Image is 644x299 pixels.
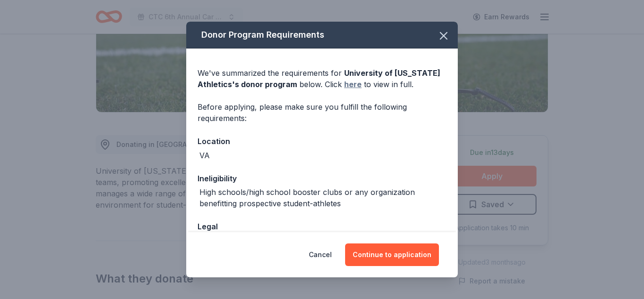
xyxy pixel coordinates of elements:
div: We've summarized the requirements for below. Click to view in full. [198,67,446,90]
div: Before applying, please make sure you fulfill the following requirements: [198,101,446,124]
button: Cancel [309,243,332,266]
a: here [344,79,362,90]
div: Ineligibility [198,172,446,185]
div: Donor Program Requirements [186,22,458,48]
div: Location [198,135,446,147]
div: VA [199,150,210,161]
div: Legal [198,220,446,233]
button: Continue to application [345,243,439,266]
div: High schools/high school booster clubs or any organization benefitting prospective student-athletes [199,186,446,209]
